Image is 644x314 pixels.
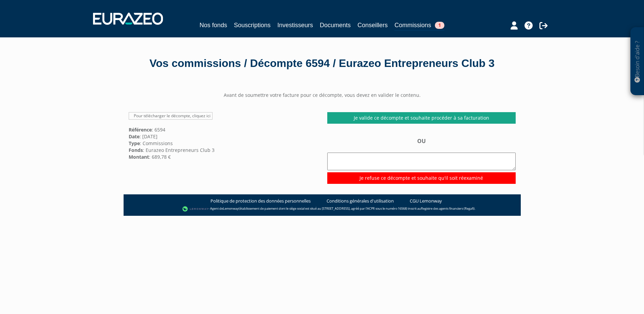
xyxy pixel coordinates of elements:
div: OU [327,137,516,184]
a: Registre des agents financiers (Regafi) [421,206,475,211]
strong: Date [129,133,140,140]
a: Pour télécharger le décompte, cliquez ici [129,112,213,120]
strong: Fonds [129,147,143,153]
strong: Type [129,140,140,146]
center: Avant de soumettre votre facture pour ce décompte, vous devez en valider le contenu. [124,92,521,99]
a: CGU Lemonway [410,198,442,204]
a: Nos fonds [200,20,227,30]
a: Commissions1 [394,20,444,31]
input: Je refuse ce décompte et souhaite qu'il soit réexaminé [327,172,516,184]
img: logo-lemonway.png [182,206,208,212]
div: - Agent de (établissement de paiement dont le siège social est situé au [STREET_ADDRESS], agréé p... [130,206,514,212]
p: Besoin d'aide ? [633,31,641,92]
a: Lemonway [223,206,239,211]
div: Vos commissions / Décompte 6594 / Eurazeo Entrepreneurs Club 3 [129,56,516,71]
strong: Référence [129,126,152,133]
img: 1732889491-logotype_eurazeo_blanc_rvb.png [93,13,163,25]
a: Conseillers [357,20,388,30]
a: Je valide ce décompte et souhaite procéder à sa facturation [327,112,516,124]
span: 1 [435,22,444,29]
a: Politique de protection des données personnelles [210,198,311,204]
strong: Montant [129,154,149,160]
a: Conditions générales d'utilisation [327,198,394,204]
a: Documents [320,20,351,30]
a: Investisseurs [277,20,313,30]
a: Souscriptions [234,20,271,30]
div: : 6594 : [DATE] : Commissions : Eurazeo Entrepreneurs Club 3 : 689,78 € [124,112,322,160]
